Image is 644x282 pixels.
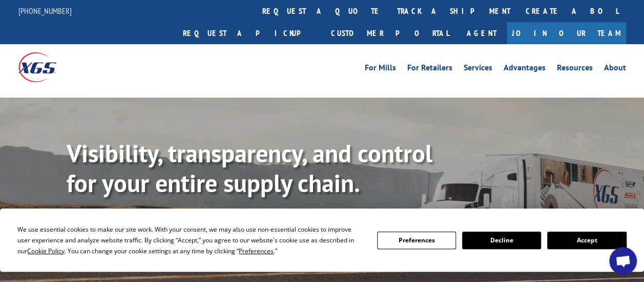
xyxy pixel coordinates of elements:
span: Cookie Policy [27,247,65,255]
a: For Mills [365,64,396,75]
button: Accept [547,232,626,249]
div: We use essential cookies to make our site work. With your consent, we may also use non-essential ... [17,224,364,256]
button: Decline [462,232,541,249]
a: Resources [557,64,593,75]
a: For Retailers [407,64,452,75]
a: Advantages [504,64,546,75]
span: Preferences [239,247,274,255]
a: Services [464,64,492,75]
div: Open chat [609,247,637,275]
a: [PHONE_NUMBER] [18,6,72,16]
button: Preferences [377,232,456,249]
a: Request a pickup [175,22,323,44]
a: Agent [456,22,507,44]
a: Customer Portal [323,22,456,44]
b: Visibility, transparency, and control for your entire supply chain. [67,137,432,199]
a: About [604,64,626,75]
a: Join Our Team [507,22,626,44]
